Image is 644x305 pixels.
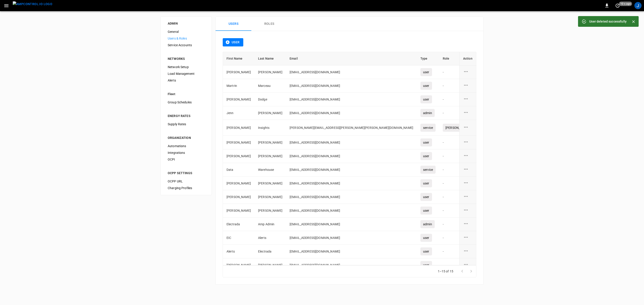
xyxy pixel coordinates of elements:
[223,38,243,46] button: User
[439,106,488,120] td: -
[254,136,286,149] td: [PERSON_NAME]
[254,177,286,190] td: [PERSON_NAME]
[420,193,432,201] div: user
[439,217,488,231] td: -
[286,79,417,93] td: [EMAIL_ADDRESS][DOMAIN_NAME]
[614,2,621,9] button: set refresh interval
[223,204,254,217] td: [PERSON_NAME]
[254,245,286,258] td: Electrada
[254,217,286,231] td: Amp Admin
[254,149,286,163] td: [PERSON_NAME]
[463,124,472,131] div: user action options
[168,179,204,184] span: OCPP URL
[443,124,485,132] div: [PERSON_NAME] Insights
[164,149,208,156] div: Integrations
[168,186,204,190] span: Charging Profiles
[463,262,472,268] div: user action options
[463,234,472,241] div: user action options
[417,52,439,65] th: Type
[164,121,208,127] div: Supply Rates
[168,144,204,148] span: Automations
[223,52,254,65] th: First Name
[439,231,488,245] td: -
[254,204,286,217] td: [PERSON_NAME]
[286,136,417,149] td: [EMAIL_ADDRESS][DOMAIN_NAME]
[164,42,208,48] div: Service Accounts
[168,171,204,175] div: OCPP SETTINGS
[420,166,436,174] div: service
[286,163,417,177] td: [EMAIL_ADDRESS][DOMAIN_NAME]
[286,245,417,258] td: [EMAIL_ADDRESS][DOMAIN_NAME]
[254,231,286,245] td: Alerts
[254,190,286,204] td: [PERSON_NAME]
[168,114,204,118] div: ENERGY RATES
[420,152,432,160] div: user
[254,120,286,136] td: Insights
[254,52,286,65] th: Last Name
[168,122,204,127] span: Supply Rates
[420,207,432,215] div: user
[254,79,286,93] td: Marceau
[168,78,204,83] span: Alerts
[420,95,432,103] div: user
[286,204,417,217] td: [EMAIL_ADDRESS][DOMAIN_NAME]
[439,177,488,190] td: -
[439,245,488,258] td: -
[439,204,488,217] td: -
[223,106,254,120] td: Jenn
[223,120,254,136] td: [PERSON_NAME]
[463,69,472,75] div: user action options
[164,143,208,149] div: Automations
[168,56,204,61] div: NETWORKS
[168,150,204,155] span: Integrations
[164,70,208,77] div: Load Management
[168,157,204,162] span: OCPI
[286,149,417,163] td: [EMAIL_ADDRESS][DOMAIN_NAME]
[168,71,204,76] span: Load Management
[286,258,417,272] td: [EMAIL_ADDRESS][DOMAIN_NAME]
[164,77,208,84] div: Alerts
[463,139,472,146] div: user action options
[251,17,287,31] button: Roles
[439,65,488,79] td: -
[286,106,417,120] td: [EMAIL_ADDRESS][DOMAIN_NAME]
[463,153,472,159] div: user action options
[439,93,488,106] td: -
[439,190,488,204] td: -
[438,269,453,274] p: 1–15 of 15
[420,138,432,146] div: user
[223,217,254,231] td: Electrada
[634,2,642,9] div: profile-icon
[164,178,208,185] div: OCPP URL
[168,29,204,34] span: General
[223,79,254,93] td: Martrin
[286,52,417,65] th: Email
[286,231,417,245] td: [EMAIL_ADDRESS][DOMAIN_NAME]
[164,64,208,70] div: Network Setup
[168,92,204,96] div: Fleet
[420,82,432,90] div: user
[164,185,208,191] div: Charging Profiles
[168,21,204,26] div: ADMIN
[420,68,432,76] div: user
[164,28,208,35] div: General
[254,258,286,272] td: [PERSON_NAME]
[223,258,254,272] td: [PERSON_NAME]
[286,177,417,190] td: [EMAIL_ADDRESS][DOMAIN_NAME]
[223,163,254,177] td: Data
[216,17,251,31] button: Users
[254,65,286,79] td: [PERSON_NAME]
[420,234,432,242] div: user
[254,93,286,106] td: Dodge
[286,93,417,106] td: [EMAIL_ADDRESS][DOMAIN_NAME]
[463,207,472,214] div: user action options
[168,136,204,140] div: ORGANIZATION
[439,149,488,163] td: -
[439,258,488,272] td: -
[420,247,432,255] div: user
[439,52,488,65] th: Role
[164,156,208,163] div: OCPI
[463,194,472,200] div: user action options
[420,124,436,132] div: service
[286,65,417,79] td: [EMAIL_ADDRESS][DOMAIN_NAME]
